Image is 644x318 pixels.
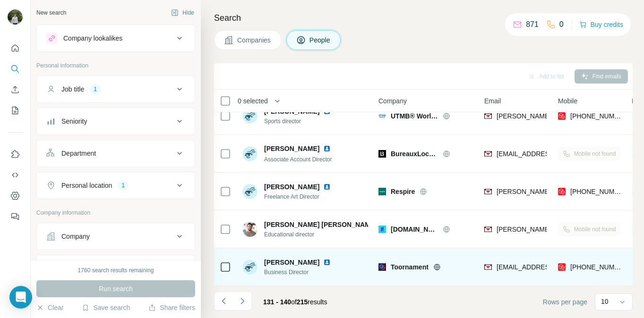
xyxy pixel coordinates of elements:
[263,298,327,306] span: results
[82,303,130,312] button: Save search
[37,257,195,280] button: Industry
[497,263,609,271] span: [EMAIL_ADDRESS][DOMAIN_NAME]
[36,209,195,217] p: Company information
[37,225,195,248] button: Company
[61,84,84,94] div: Job title
[214,292,233,310] button: Navigate to previous page
[264,144,319,153] span: [PERSON_NAME]
[37,142,195,165] button: Department
[61,117,87,126] div: Seniority
[264,220,377,229] span: [PERSON_NAME] [PERSON_NAME]
[378,150,386,158] img: Logo of BureauxLocaux
[242,184,258,199] img: Avatar
[309,35,331,45] span: People
[558,111,566,121] img: provider prospeo logo
[78,266,154,275] div: 1760 search results remaining
[8,102,23,119] button: My lists
[8,146,23,163] button: Use Surfe on LinkedIn
[8,81,23,98] button: Enrich CSV
[391,225,438,234] span: [DOMAIN_NAME]
[8,9,23,25] img: Avatar
[242,146,258,161] img: Avatar
[242,222,258,237] img: Avatar
[484,149,492,159] img: provider findymail logo
[323,183,331,191] img: LinkedIn logo
[118,181,129,190] div: 1
[8,60,23,77] button: Search
[63,33,122,43] div: Company lookalikes
[61,232,90,241] div: Company
[61,149,96,158] div: Department
[242,109,258,124] img: Avatar
[570,188,630,195] span: [PHONE_NUMBER]
[391,262,429,272] span: Toornament
[9,286,32,309] div: Open Intercom Messenger
[323,259,331,266] img: LinkedIn logo
[264,182,319,192] span: [PERSON_NAME]
[378,226,386,233] img: Logo of datascientest.com
[37,174,195,197] button: Personal location1
[484,225,492,234] img: provider findymail logo
[264,258,319,267] span: [PERSON_NAME]
[391,149,438,159] span: BureauxLocaux
[264,192,335,201] span: Freelance Art Director
[90,85,101,93] div: 1
[264,156,332,163] span: Associate Account Director
[8,40,23,57] button: Quick start
[543,297,587,307] span: Rows per page
[164,6,201,20] button: Hide
[36,303,63,312] button: Clear
[148,303,195,312] button: Share filters
[264,268,335,276] span: Business Director
[558,96,577,106] span: Mobile
[61,181,112,190] div: Personal location
[378,188,386,195] img: Logo of Respire
[497,150,609,158] span: [EMAIL_ADDRESS][DOMAIN_NAME]
[558,262,566,272] img: provider prospeo logo
[484,111,492,121] img: provider findymail logo
[264,230,368,239] span: Educational director
[484,96,501,106] span: Email
[378,112,386,120] img: Logo of UTMB® World Series
[242,259,258,275] img: Avatar
[8,187,23,204] button: Dashboard
[37,110,195,133] button: Seniority
[484,262,492,272] img: provider findymail logo
[559,19,564,30] p: 0
[484,187,492,196] img: provider findymail logo
[8,167,23,184] button: Use Surfe API
[558,187,566,196] img: provider prospeo logo
[291,298,297,306] span: of
[37,27,195,50] button: Company lookalikes
[297,298,308,306] span: 215
[526,19,539,30] p: 871
[237,35,272,45] span: Companies
[570,112,630,120] span: [PHONE_NUMBER]
[391,187,415,196] span: Respire
[391,111,438,121] span: UTMB® World Series
[238,96,268,106] span: 0 selected
[214,11,633,25] h4: Search
[323,145,331,152] img: LinkedIn logo
[601,297,609,306] p: 10
[378,96,407,106] span: Company
[579,18,623,31] button: Buy credits
[233,292,252,310] button: Navigate to next page
[570,263,630,271] span: [PHONE_NUMBER]
[263,298,291,306] span: 131 - 140
[378,263,386,271] img: Logo of Toornament
[36,8,66,17] div: New search
[264,117,335,126] span: Sports director
[36,61,195,70] p: Personal information
[37,78,195,100] button: Job title1
[8,208,23,225] button: Feedback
